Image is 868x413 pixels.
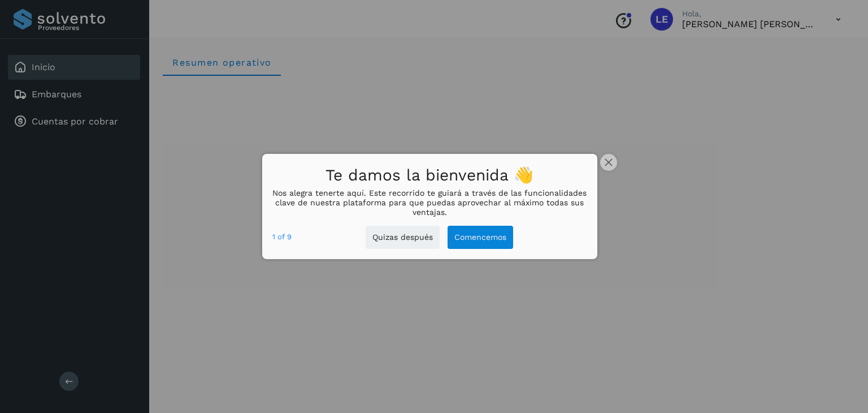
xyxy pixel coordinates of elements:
div: step 1 of 9 [272,231,292,243]
button: Quizas después [366,226,440,249]
p: Nos alegra tenerte aquí. Este recorrido te guiará a través de las funcionalidades clave de nuestr... [272,188,587,217]
div: 1 of 9 [272,231,292,243]
button: close, [600,154,617,171]
div: Te damos la bienvenida 👋Nos alegra tenerte aquí. Este recorrido te guiará a través de las funcion... [262,154,597,259]
button: Comencemos [448,226,513,249]
h1: Te damos la bienvenida 👋 [272,163,587,188]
